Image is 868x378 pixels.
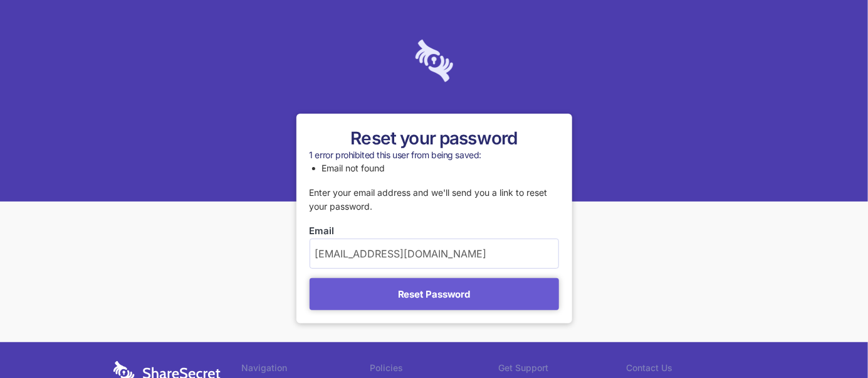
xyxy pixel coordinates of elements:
[310,127,559,149] h1: Reset your password
[310,278,559,310] button: Reset Password
[310,149,559,161] h2: 1 error prohibited this user from being saved:
[322,161,559,175] li: Email not found
[310,224,559,238] label: Email
[416,40,453,82] img: logo-lt-purple-60x68@2x-c671a683ea72a1d466fb5d642181eefbee81c4e10ba9aed56c8e1d7e762e8086.png
[310,186,559,214] p: Enter your email address and we'll send you a link to reset your password.
[805,315,853,363] iframe: Drift Widget Chat Controller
